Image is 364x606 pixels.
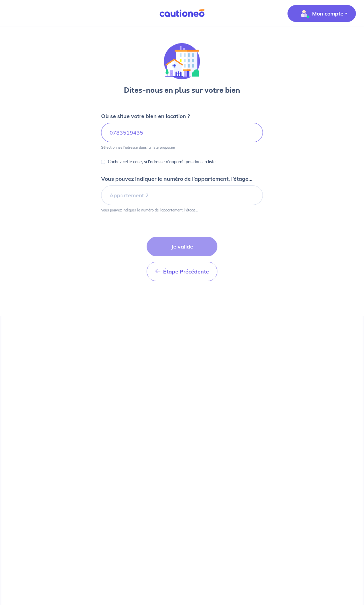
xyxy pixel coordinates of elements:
p: Vous pouvez indiquer le numéro de l’appartement, l’étage... [101,208,198,212]
p: Sélectionnez l'adresse dans la liste proposée [101,145,175,150]
p: Mon compte [312,9,343,18]
p: Cochez cette case, si l'adresse n'apparaît pas dans la liste [108,158,216,166]
span: Étape Précédente [163,268,209,275]
p: Vous pouvez indiquer le numéro de l’appartement, l’étage... [101,175,252,183]
p: Où se situe votre bien en location ? [101,112,190,120]
button: Étape Précédente [147,262,217,281]
img: Cautioneo [157,9,207,18]
input: 2 rue de paris, 59000 lille [101,123,263,142]
button: illu_account_valid_menu.svgMon compte [287,5,356,22]
img: illu_account_valid_menu.svg [299,8,309,19]
h3: Dites-nous en plus sur votre bien [124,85,240,96]
input: Appartement 2 [101,185,263,205]
img: illu_houses.svg [164,43,200,80]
